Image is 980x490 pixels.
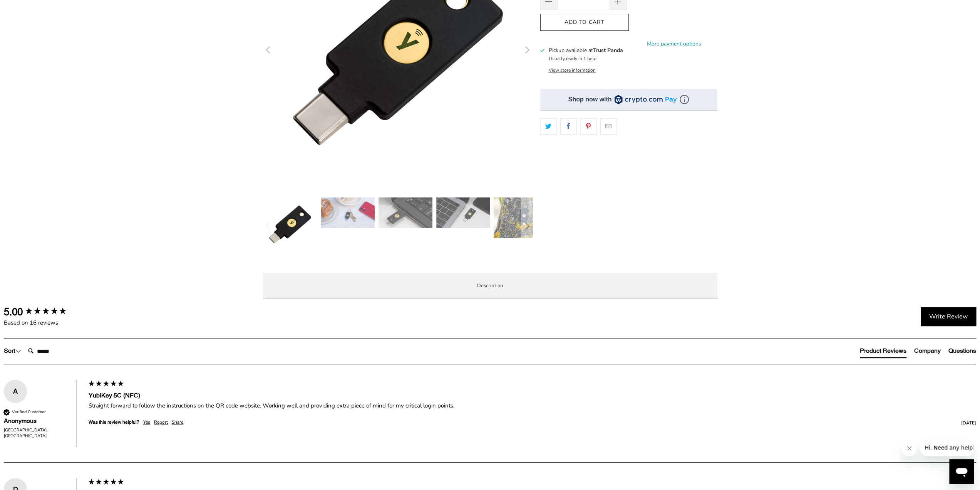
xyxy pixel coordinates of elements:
button: Add to Cart [540,14,629,31]
div: Yes [143,419,150,426]
div: Product Reviews [860,347,906,355]
div: Company [914,347,941,355]
img: YubiKey 5C (NFC) - Trust Panda [263,197,317,251]
button: View store information [548,67,595,73]
div: 5.00 [4,305,23,319]
a: Share this on Twitter [540,118,557,135]
a: Email this to a friend [600,118,617,135]
h3: Pickup available at [548,46,623,54]
div: Anonymous [4,417,69,425]
span: Add to Cart [548,19,621,26]
div: A [4,386,27,397]
iframe: Reviews Widget [540,148,717,165]
img: YubiKey 5C (NFC) - Trust Panda [494,197,548,238]
div: Shop now with [568,95,612,104]
img: YubiKey 5C (NFC) - Trust Panda [321,197,375,228]
div: Share [172,419,183,426]
div: Verified Customer [12,409,46,415]
div: Was this review helpful? [89,419,139,426]
a: More payment options [631,40,717,48]
iframe: Button to launch messaging window [949,459,974,484]
div: 5 star rating [88,478,124,487]
label: Search: [25,343,25,344]
div: Write Review [921,307,976,327]
div: Sort [4,347,21,355]
div: 5.00 star rating [25,306,67,317]
div: Reviews Tabs [860,347,976,362]
div: Straight forward to follow the instructions on the QR code website. Working well and providing ex... [89,402,976,410]
iframe: Message from company [920,439,974,456]
div: [DATE] [187,420,976,426]
img: YubiKey 5C (NFC) - Trust Panda [436,197,490,228]
img: YubiKey 5C (NFC) - Trust Panda [379,197,432,228]
a: Share this on Facebook [560,118,577,135]
div: Report [154,419,168,426]
div: Overall product rating out of 5: 5.00 [4,305,85,319]
span: Hi. Need any help? [5,5,55,12]
div: YubiKey 5C (NFC) [89,391,976,400]
div: 5 star rating [88,380,124,389]
button: Previous [263,197,275,255]
input: Search [25,344,87,359]
div: [GEOGRAPHIC_DATA], [GEOGRAPHIC_DATA] [4,427,69,439]
a: Share this on Pinterest [580,118,597,135]
label: Description [263,273,717,299]
b: Trust Panda [593,47,623,54]
small: Usually ready in 1 hour [548,56,596,62]
div: Based on 16 reviews [4,319,85,327]
div: Questions [948,347,976,355]
iframe: Close message [901,441,917,456]
button: Next [521,197,533,255]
